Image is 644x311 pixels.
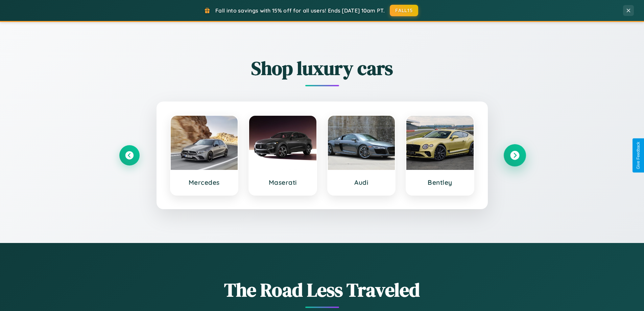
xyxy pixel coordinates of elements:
[177,178,231,186] h3: Mercedes
[335,178,388,186] h3: Audi
[256,178,310,186] h3: Maserati
[215,7,385,14] span: Fall into savings with 15% off for all users! Ends [DATE] 10am PT.
[636,142,641,169] div: Give Feedback
[390,5,418,16] button: FALL15
[119,55,525,81] h2: Shop luxury cars
[119,277,525,303] h1: The Road Less Traveled
[413,178,467,186] h3: Bentley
